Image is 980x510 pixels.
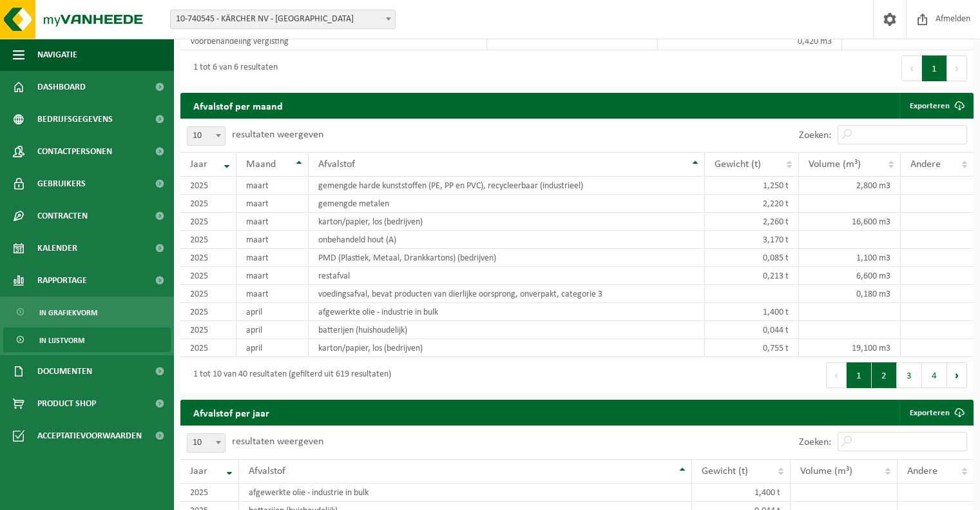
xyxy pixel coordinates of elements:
span: Bedrijfsgegevens [37,103,113,135]
td: 2,260 t [705,213,799,231]
span: Gewicht (t) [715,159,761,170]
span: Volume (m³) [800,466,852,476]
button: 1 [922,55,947,81]
td: voedingsafval, bevat producten van dierlijke oorsprong, onverpakt, categorie 3 [309,285,705,303]
span: 10-740545 - KÄRCHER NV - WILRIJK [171,10,395,28]
span: 10 [187,434,225,452]
span: Contracten [37,200,88,232]
label: Zoeken: [799,437,831,447]
a: In lijstvorm [3,328,171,352]
td: gemengde metalen [309,195,705,213]
td: 2025 [180,321,236,339]
td: karton/papier, los (bedrijven) [309,339,705,357]
span: Dashboard [37,71,86,103]
td: karton/papier, los (bedrijven) [309,213,705,231]
td: maart [236,231,309,249]
button: 4 [922,362,947,388]
span: Volume (m³) [809,159,861,170]
button: Previous [826,362,847,388]
td: 6,600 m3 [799,267,901,285]
span: 10-740545 - KÄRCHER NV - WILRIJK [170,10,396,29]
td: PMD (Plastiek, Metaal, Drankkartons) (bedrijven) [309,249,705,267]
td: 2,220 t [705,195,799,213]
td: 19,100 m3 [799,339,901,357]
span: Jaar [190,159,207,170]
td: 0,755 t [705,339,799,357]
button: Next [947,362,967,388]
span: 10 [187,127,225,145]
td: afgewerkte olie - industrie in bulk [239,484,692,502]
span: 10 [187,126,226,146]
td: 2025 [180,267,236,285]
span: Navigatie [37,39,77,71]
label: Zoeken: [799,130,831,141]
button: Previous [901,55,922,81]
td: afgewerkte olie - industrie in bulk [309,303,705,321]
span: Rapportage [37,264,87,297]
td: 2025 [180,303,236,321]
td: maart [236,267,309,285]
td: 2025 [180,231,236,249]
td: batterijen (huishoudelijk) [309,321,705,339]
h2: Afvalstof per jaar [180,400,282,425]
span: In lijstvorm [39,328,84,353]
td: gemengde harde kunststoffen (PE, PP en PVC), recycleerbaar (industrieel) [309,177,705,195]
td: maart [236,285,309,303]
label: resultaten weergeven [232,130,323,140]
td: april [236,339,309,357]
span: Afvalstof [318,159,355,170]
button: 1 [847,362,872,388]
span: 10 [187,433,226,453]
td: 2025 [180,213,236,231]
button: Next [947,55,967,81]
td: 2025 [180,339,236,357]
td: 2,800 m3 [799,177,901,195]
td: 0,180 m3 [799,285,901,303]
td: 2025 [180,177,236,195]
span: Andere [910,159,941,170]
label: resultaten weergeven [232,436,323,447]
td: maart [236,213,309,231]
span: In grafiekvorm [39,300,97,325]
h2: Afvalstof per maand [180,93,296,118]
td: 0,085 t [705,249,799,267]
td: 16,600 m3 [799,213,901,231]
td: 0,213 t [705,267,799,285]
td: restafval [309,267,705,285]
td: 2025 [180,285,236,303]
span: Documenten [37,355,92,387]
td: 2025 [180,195,236,213]
td: maart [236,177,309,195]
span: Kalender [37,232,77,264]
span: Gewicht (t) [702,466,748,476]
button: 2 [872,362,897,388]
td: 2025 [180,249,236,267]
a: In grafiekvorm [3,300,171,324]
td: maart [236,249,309,267]
td: onbehandeld hout (A) [309,231,705,249]
td: 1,100 m3 [799,249,901,267]
td: maart [236,195,309,213]
a: Exporteren [899,93,972,119]
td: 1,250 t [705,177,799,195]
td: 0,044 t [705,321,799,339]
td: 0,420 m3 [658,32,842,50]
button: 3 [897,362,922,388]
td: 2025 [180,484,239,502]
div: 1 tot 6 van 6 resultaten [187,57,278,80]
td: 1,400 t [705,303,799,321]
span: Product Shop [37,387,96,420]
span: Andere [907,466,937,476]
span: Maand [246,159,276,170]
td: Voorbehandeling vergisting [180,32,487,50]
span: Acceptatievoorwaarden [37,420,142,452]
td: april [236,303,309,321]
span: Jaar [190,466,207,476]
span: Contactpersonen [37,135,112,168]
a: Exporteren [899,400,972,426]
span: Afvalstof [249,466,285,476]
td: april [236,321,309,339]
td: 3,170 t [705,231,799,249]
td: 1,400 t [692,484,791,502]
span: Gebruikers [37,168,86,200]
